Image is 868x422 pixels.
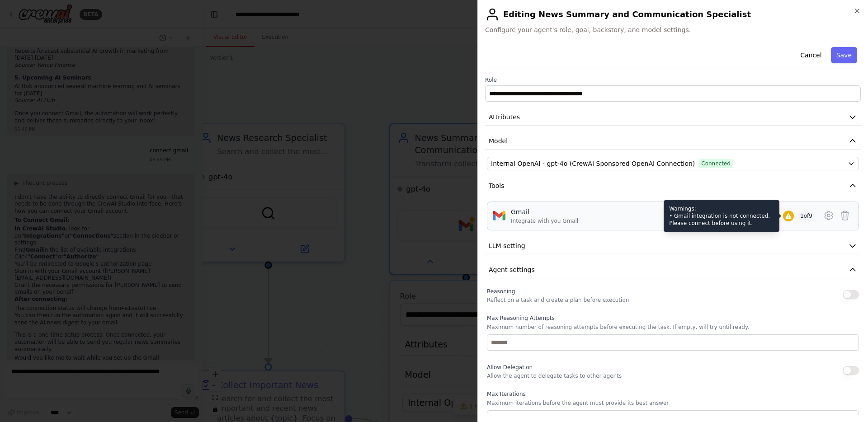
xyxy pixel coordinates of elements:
label: Max Reasoning Attempts [487,314,859,322]
p: Reflect on a task and create a plan before execution [487,296,629,304]
span: Model [489,136,508,145]
div: Gmail [511,207,578,216]
button: Agent settings [485,262,861,278]
img: Gmail [493,209,505,222]
button: Delete tool [837,207,853,224]
label: Role [485,76,861,84]
button: Cancel [795,47,827,63]
span: Attributes [489,113,520,122]
button: LLM setting [485,238,861,254]
span: Allow Delegation [487,364,533,370]
span: Tools [489,181,505,190]
span: Reasoning [487,288,515,295]
button: Tools [485,178,861,194]
h2: Editing News Summary and Communication Specialist [485,7,861,22]
button: Attributes [485,109,861,126]
p: Maximum iterations before the agent must provide its best answer [487,399,859,407]
span: 1 of 9 [797,211,815,220]
button: Internal OpenAI - gpt-4o (CrewAI Sponsored OpenAI Connection)Connected [487,157,859,170]
button: Model [485,133,861,150]
span: Internal OpenAI - gpt-4o (CrewAI Sponsored OpenAI Connection) [491,159,695,168]
span: LLM setting [489,241,525,250]
label: Max Iterations [487,390,859,398]
button: Configure tool [821,207,837,224]
p: Allow the agent to delegate tasks to other agents [487,372,622,380]
span: Agent settings [489,265,535,274]
div: Warnings: • Gmail integration is not connected. Please connect before using it. [664,200,779,232]
span: Configure your agent's role, goal, backstory, and model settings. [485,25,861,34]
div: Integrate with you Gmail [511,217,578,225]
span: Connected [698,159,733,168]
p: Maximum number of reasoning attempts before executing the task. If empty, will try until ready. [487,324,859,331]
button: Save [831,47,857,63]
